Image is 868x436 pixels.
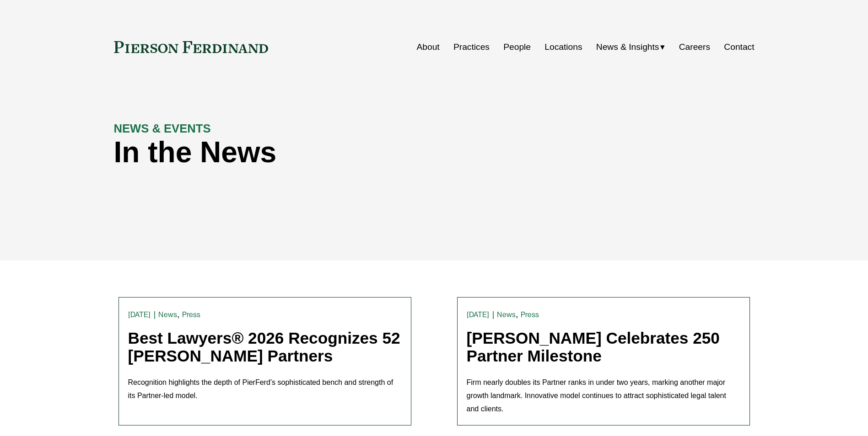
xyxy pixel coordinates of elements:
[128,311,151,319] time: [DATE]
[177,309,179,319] span: ,
[453,38,490,56] a: Practices
[114,122,211,135] strong: NEWS & EVENTS
[128,329,400,365] a: Best Lawyers® 2026 Recognizes 52 [PERSON_NAME] Partners
[497,310,516,319] a: News
[467,329,720,365] a: [PERSON_NAME] Celebrates 250 Partner Milestone
[467,376,740,415] p: Firm nearly doubles its Partner ranks in under two years, marking another major growth landmark. ...
[516,309,518,319] span: ,
[128,376,402,403] p: Recognition highlights the depth of PierFerd’s sophisticated bench and strength of its Partner-le...
[724,38,754,56] a: Contact
[596,38,665,56] a: folder dropdown
[596,39,659,55] span: News & Insights
[467,311,490,319] time: [DATE]
[503,38,531,56] a: People
[158,310,177,319] a: News
[114,136,594,169] h1: In the News
[521,310,539,319] a: Press
[545,38,582,56] a: Locations
[417,38,440,56] a: About
[679,38,710,56] a: Careers
[182,310,201,319] a: Press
